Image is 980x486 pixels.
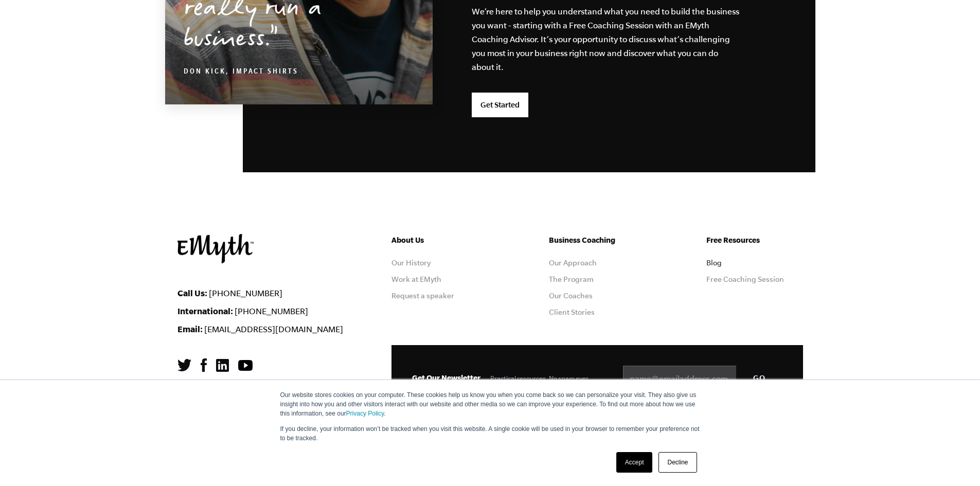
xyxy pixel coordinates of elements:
[412,373,480,382] span: Get Our Newsletter
[706,259,722,267] a: Blog
[216,359,229,372] img: LinkedIn
[177,359,191,371] img: Twitter
[177,288,207,298] strong: Call Us:
[616,452,653,473] a: Accept
[472,5,740,74] p: We’re here to help you understand what you need to build the business you want - starting with a ...
[549,234,646,246] h5: Business Coaching
[209,289,282,298] a: [PHONE_NUMBER]
[201,358,207,372] img: Facebook
[280,424,700,443] p: If you decline, your information won’t be tracked when you visit this website. A single cookie wi...
[549,308,595,316] a: Client Stories
[391,292,454,300] a: Request a speaker
[177,306,233,316] strong: International:
[177,324,203,334] strong: Email:
[391,275,441,283] a: Work at EMyth
[706,234,803,246] h5: Free Resources
[184,68,298,77] cite: Don Kick, Impact Shirts
[238,360,253,371] img: YouTube
[549,292,593,300] a: Our Coaches
[391,259,431,267] a: Our History
[490,374,590,382] span: Practical resources. No spam ever.
[177,234,254,263] img: EMyth
[623,366,782,391] input: name@emailaddress.com
[204,325,343,334] a: [EMAIL_ADDRESS][DOMAIN_NAME]
[472,93,528,117] a: Get Started
[391,234,488,246] h5: About Us
[706,275,784,283] a: Free Coaching Session
[549,275,594,283] a: The Program
[280,390,700,418] p: Our website stores cookies on your computer. These cookies help us know you when you come back so...
[235,307,308,316] a: [PHONE_NUMBER]
[346,410,384,417] a: Privacy Policy
[549,259,597,267] a: Our Approach
[736,366,782,390] input: GO
[658,452,697,473] a: Decline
